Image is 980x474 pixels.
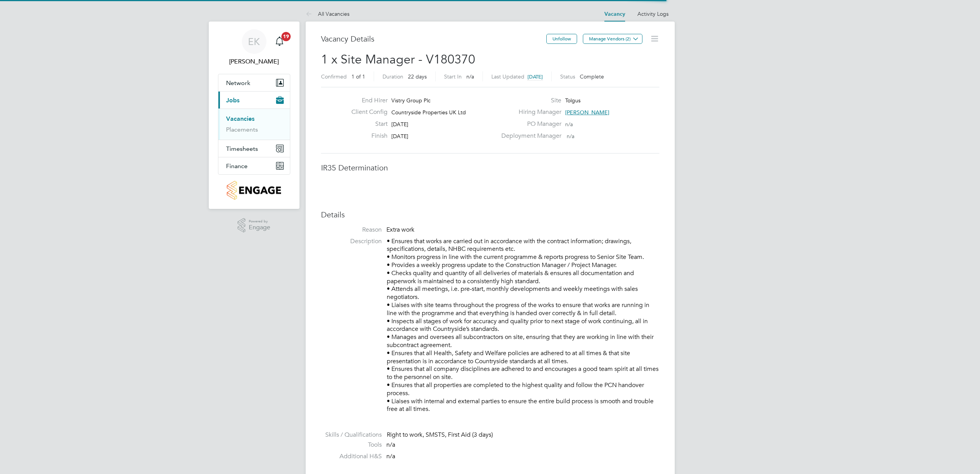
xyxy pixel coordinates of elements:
img: countryside-properties-logo-retina.png [227,181,281,200]
label: Confirmed [321,73,347,80]
a: Placements [226,126,258,133]
span: EK [248,37,260,47]
a: Activity Logs [637,10,669,17]
h3: Vacancy Details [321,34,546,44]
span: Powered by [249,218,270,225]
nav: Main navigation [209,22,299,209]
span: n/a [466,73,474,80]
a: 19 [272,29,287,54]
label: Start [345,120,388,128]
span: [DATE] [527,73,543,80]
div: Right to work, SMSTS, First Aid (3 days) [387,431,659,439]
span: [DATE] [391,133,408,140]
label: PO Manager [497,120,561,128]
span: 1 of 1 [351,73,365,80]
label: Site [497,97,561,105]
label: Description [321,237,382,245]
span: Timesheets [226,145,258,152]
span: 1 x Site Manager - V180370 [321,52,475,67]
a: EK[PERSON_NAME] [218,29,290,66]
span: n/a [567,133,574,140]
a: Vacancies [226,115,255,122]
span: Complete [580,73,604,80]
span: Finance [226,162,248,170]
button: Unfollow [546,34,577,44]
label: Deployment Manager [497,132,561,140]
span: n/a [386,452,395,460]
span: [PERSON_NAME] [565,109,609,116]
span: Engage [249,224,270,231]
label: Start In [444,73,462,80]
label: Hiring Manager [497,108,561,116]
label: Last Updated [491,73,524,80]
button: Jobs [218,92,290,108]
span: [DATE] [391,121,408,128]
label: Skills / Qualifications [321,431,382,439]
span: 22 days [408,73,427,80]
button: Manage Vendors (2) [583,34,642,44]
label: Client Config [345,108,388,116]
h3: IR35 Determination [321,163,659,173]
span: Extra work [386,226,414,234]
span: Jobs [226,97,240,104]
a: Vacancy [604,11,625,17]
label: Status [560,73,575,80]
h3: Details [321,210,659,220]
label: Reason [321,226,382,234]
label: Duration [383,73,403,80]
a: Powered byEngage [238,218,270,233]
span: n/a [386,441,395,449]
span: Vistry Group Plc [391,97,431,104]
label: Tools [321,441,382,449]
span: Tolgus [565,97,581,104]
p: • Ensures that works are carried out in accordance with the contract information; drawings, speci... [387,237,659,414]
label: Finish [345,132,388,140]
span: n/a [565,121,573,128]
div: Jobs [218,108,290,140]
span: Countryside Properties UK Ltd [391,109,466,116]
span: Network [226,79,250,87]
a: All Vacancies [306,10,349,17]
label: End Hirer [345,97,388,105]
button: Timesheets [218,140,290,157]
button: Network [218,74,290,91]
a: Go to home page [218,181,290,200]
button: Finance [218,157,290,174]
span: 19 [281,32,291,41]
label: Additional H&S [321,452,382,461]
span: Elisa Kerrison [218,57,290,66]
